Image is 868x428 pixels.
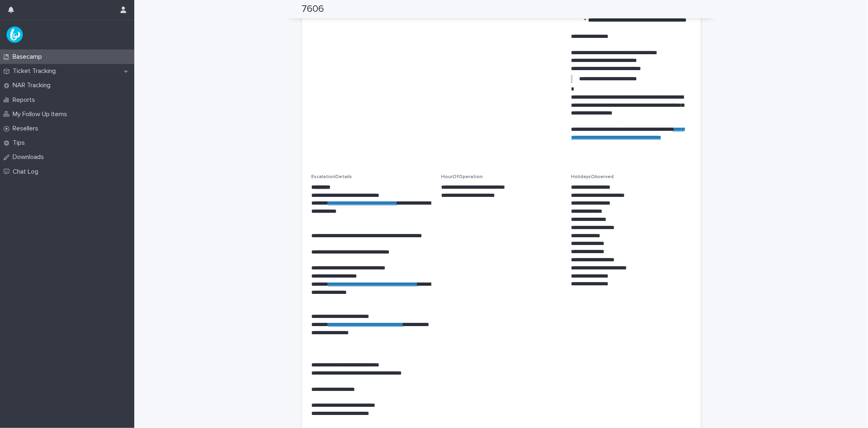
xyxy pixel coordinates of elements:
span: EscalationDetails [312,174,352,179]
p: Reports [9,96,42,104]
span: HolidaysObserved [571,174,614,179]
p: Tips [9,139,31,147]
p: Basecamp [9,53,48,61]
p: Resellers [9,125,45,132]
span: HourOfOperation [441,174,483,179]
h2: 7606 [302,3,324,15]
p: NAR Tracking [9,82,57,89]
img: UPKZpZA3RCu7zcH4nw8l [7,26,23,43]
p: Chat Log [9,168,45,176]
p: Downloads [9,153,50,161]
p: My Follow Up Items [9,110,74,118]
p: Ticket Tracking [9,67,62,75]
